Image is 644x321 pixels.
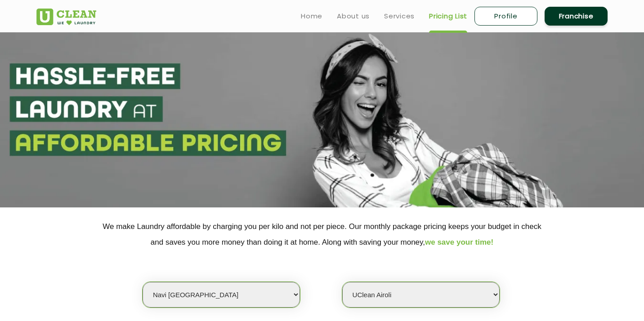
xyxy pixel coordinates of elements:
[36,9,96,25] img: UClean Laundry and Dry Cleaning
[545,7,608,26] a: Franchise
[337,11,370,22] a: About us
[429,11,467,22] a: Pricing List
[301,11,322,22] a: Home
[474,7,537,26] a: Profile
[36,219,608,250] p: We make Laundry affordable by charging you per kilo and not per piece. Our monthly package pricin...
[384,11,415,22] a: Services
[425,238,493,246] span: we save your time!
